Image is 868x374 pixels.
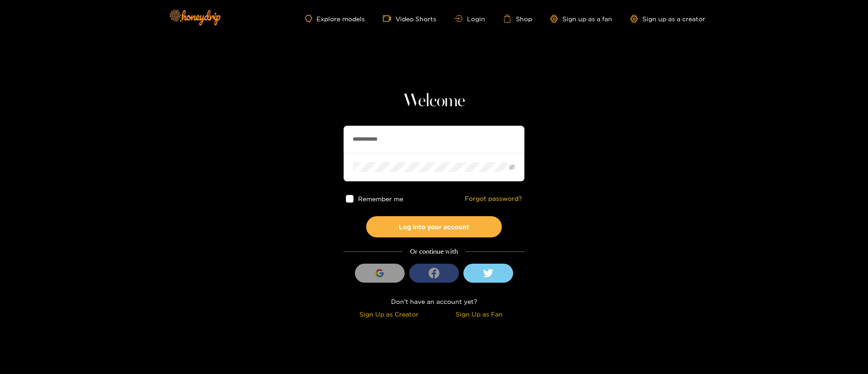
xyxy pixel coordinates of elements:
[344,246,524,257] div: Or continue with
[346,309,432,319] div: Sign Up as Creator
[366,216,502,237] button: Log into your account
[344,296,524,307] div: Don't have an account yet?
[436,309,522,319] div: Sign Up as Fan
[503,14,532,23] a: Shop
[509,164,515,170] span: eye-invisible
[344,90,524,112] h1: Welcome
[454,15,485,22] a: Login
[305,15,365,23] a: Explore models
[383,14,396,23] span: video-camera
[465,195,522,203] a: Forgot password?
[550,15,612,23] a: Sign up as a fan
[383,14,436,23] a: Video Shorts
[358,195,403,202] span: Remember me
[630,15,705,23] a: Sign up as a creator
